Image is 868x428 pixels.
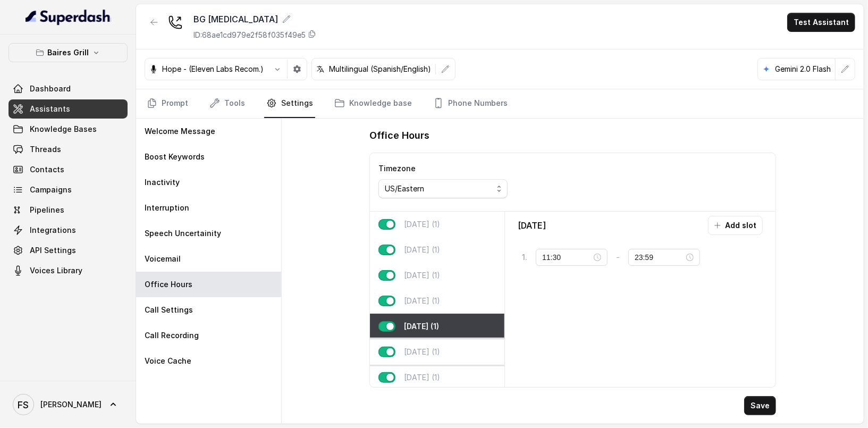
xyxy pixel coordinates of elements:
[542,251,592,263] input: Select time
[9,180,128,199] a: Campaigns
[9,241,128,260] a: API Settings
[18,399,29,410] text: FS
[30,104,70,114] span: Assistants
[207,89,247,118] a: Tools
[775,64,831,74] p: Gemini 2.0 Flash
[145,254,181,264] p: Voicemail
[378,179,508,198] button: US/Eastern
[40,399,102,410] span: [PERSON_NAME]
[9,160,128,179] a: Contacts
[369,127,429,144] h1: Office Hours
[404,270,440,281] p: [DATE] (1)
[431,89,510,118] a: Phone Numbers
[404,321,439,332] p: [DATE] (1)
[145,228,221,239] p: Speech Uncertainity
[385,182,493,195] div: US/Eastern
[9,120,128,139] a: Knowledge Bases
[30,83,71,94] span: Dashboard
[9,43,128,62] button: Baires Grill
[787,13,855,32] button: Test Assistant
[9,140,128,159] a: Threads
[264,89,315,118] a: Settings
[9,261,128,280] a: Voices Library
[162,64,264,74] p: Hope - (Eleven Labs Recom.)
[744,396,776,415] button: Save
[145,330,199,341] p: Call Recording
[30,265,82,276] span: Voices Library
[9,200,128,220] a: Pipelines
[47,46,89,59] p: Baires Grill
[145,89,855,118] nav: Tabs
[26,9,111,26] img: light.svg
[145,279,192,290] p: Office Hours
[145,305,193,315] p: Call Settings
[145,356,191,366] p: Voice Cache
[145,89,190,118] a: Prompt
[9,79,128,98] a: Dashboard
[9,99,128,119] a: Assistants
[9,221,128,240] a: Integrations
[30,144,61,155] span: Threads
[522,252,527,263] p: 1 .
[378,164,416,173] label: Timezone
[145,126,215,137] p: Welcome Message
[329,64,431,74] p: Multilingual (Spanish/English)
[404,347,440,357] p: [DATE] (1)
[145,203,189,213] p: Interruption
[9,390,128,419] a: [PERSON_NAME]
[762,65,771,73] svg: google logo
[404,245,440,255] p: [DATE] (1)
[708,216,763,235] button: Add slot
[404,372,440,383] p: [DATE] (1)
[30,124,97,135] span: Knowledge Bases
[30,184,72,195] span: Campaigns
[193,13,316,26] div: BG [MEDICAL_DATA]
[518,219,546,232] p: [DATE]
[332,89,414,118] a: Knowledge base
[193,30,306,40] p: ID: 68ae1cd979e2f58f035f49e5
[30,245,76,256] span: API Settings
[145,152,205,162] p: Boost Keywords
[30,164,64,175] span: Contacts
[30,205,64,215] span: Pipelines
[145,177,180,188] p: Inactivity
[616,251,620,264] p: -
[404,219,440,230] p: [DATE] (1)
[404,296,440,306] p: [DATE] (1)
[635,251,684,263] input: Select time
[30,225,76,236] span: Integrations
